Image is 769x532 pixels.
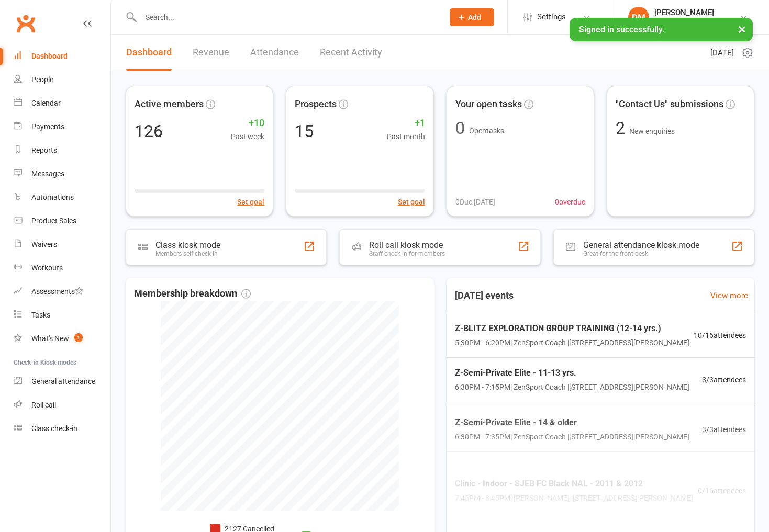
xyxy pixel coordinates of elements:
[135,123,163,140] div: 126
[710,47,734,59] span: [DATE]
[369,240,445,250] div: Roll call kiosk mode
[455,337,689,348] span: 5:30PM - 6:20PM | ZenSport Coach | [STREET_ADDRESS][PERSON_NAME]
[31,52,68,60] div: Dashboard
[14,209,110,233] a: Product Sales
[710,289,748,302] a: View more
[135,97,204,112] span: Active members
[469,127,504,135] span: Open tasks
[31,75,53,84] div: People
[455,416,689,429] span: Z-Semi-Private Elite - 14 & older
[583,250,699,257] div: Great for the front desk
[732,18,751,40] button: ×
[31,146,57,154] div: Reports
[295,123,314,140] div: 15
[250,35,299,71] a: Attendance
[31,334,69,343] div: What's New
[455,492,693,504] span: 7:45PM - 8:45PM | [PERSON_NAME] | [STREET_ADDRESS][PERSON_NAME]
[537,5,566,29] span: Settings
[31,264,63,272] div: Workouts
[31,217,76,225] div: Product Sales
[231,116,264,131] span: +10
[14,68,110,92] a: People
[387,131,425,142] span: Past month
[14,115,110,139] a: Payments
[13,10,39,37] a: Clubworx
[31,377,95,386] div: General attendance
[579,25,664,35] span: Signed in successfully.
[14,44,110,68] a: Dashboard
[694,330,746,341] span: 10 / 16 attendees
[295,97,337,112] span: Prospects
[31,169,64,178] div: Messages
[193,35,229,71] a: Revenue
[455,366,689,380] span: Z-Semi-Private Elite - 11-13 yrs.
[14,256,110,280] a: Workouts
[702,424,746,435] span: 3 / 3 attendees
[14,280,110,303] a: Assessments
[31,424,77,433] div: Class check-in
[74,333,83,342] span: 1
[369,250,445,257] div: Staff check-in for members
[31,401,56,409] div: Roll call
[398,196,425,208] button: Set goal
[14,162,110,186] a: Messages
[31,240,57,248] div: Waivers
[14,327,110,350] a: What's New1
[320,35,382,71] a: Recent Activity
[14,233,110,256] a: Waivers
[654,8,714,17] div: [PERSON_NAME]
[126,35,172,71] a: Dashboard
[583,240,699,250] div: General attendance kiosk mode
[455,432,689,443] span: 6:30PM - 7:35PM | ZenSport Coach | [STREET_ADDRESS][PERSON_NAME]
[455,120,465,137] div: 0
[455,97,522,112] span: Your open tasks
[14,393,110,417] a: Roll call
[447,286,522,305] h3: [DATE] events
[237,196,264,208] button: Set goal
[14,370,110,393] a: General attendance kiosk mode
[31,287,83,296] div: Assessments
[138,10,436,25] input: Search...
[455,477,693,491] span: Clinic - Indoor - SJEB FC Black NAL - 2011 & 2012
[616,97,723,112] span: "Contact Us" submissions
[455,196,495,208] span: 0 Due [DATE]
[702,374,746,386] span: 3 / 3 attendees
[14,139,110,162] a: Reports
[387,116,425,131] span: +1
[155,240,220,250] div: Class kiosk mode
[698,484,746,496] span: 0 / 16 attendees
[14,303,110,327] a: Tasks
[455,381,689,393] span: 6:30PM - 7:15PM | ZenSport Coach | [STREET_ADDRESS][PERSON_NAME]
[14,92,110,115] a: Calendar
[628,7,649,28] div: DM
[455,322,689,335] span: Z-BLITZ EXPLORATION GROUP TRAINING (12-14 yrs.)
[134,286,251,301] span: Membership breakdown
[31,122,64,131] div: Payments
[555,196,585,208] span: 0 overdue
[231,131,264,142] span: Past week
[31,99,61,107] div: Calendar
[616,118,629,138] span: 2
[31,193,74,201] div: Automations
[14,417,110,440] a: Class kiosk mode
[155,250,220,257] div: Members self check-in
[31,311,50,319] div: Tasks
[450,8,494,26] button: Add
[629,127,675,135] span: New enquiries
[654,17,714,27] div: ZenSport
[468,13,481,21] span: Add
[14,186,110,209] a: Automations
